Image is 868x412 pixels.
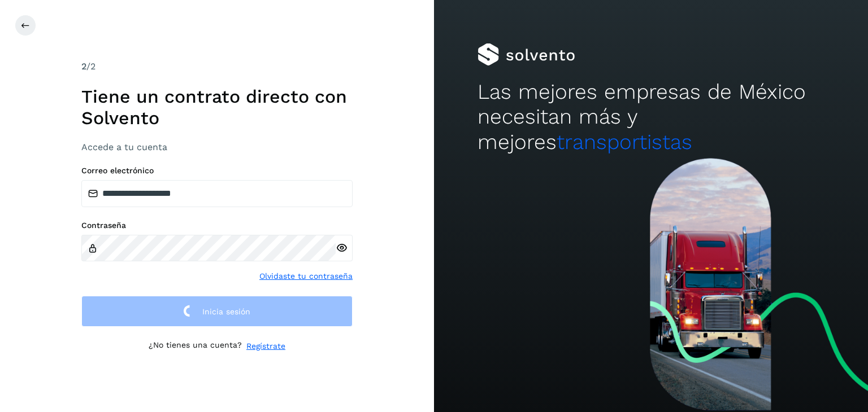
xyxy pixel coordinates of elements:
[478,80,824,155] h2: Las mejores empresas de México necesitan más y mejores
[81,86,353,129] h1: Tiene un contrato directo con Solvento
[81,296,353,327] button: Inicia sesión
[81,221,353,230] label: Contraseña
[246,340,285,352] a: Regístrate
[81,60,353,73] div: /2
[81,142,353,152] h3: Accede a tu cuenta
[149,340,242,352] p: ¿No tienes una cuenta?
[202,308,250,315] span: Inicia sesión
[259,270,353,282] a: Olvidaste tu contraseña
[81,61,86,72] span: 2
[557,130,692,154] span: transportistas
[81,166,353,176] label: Correo electrónico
